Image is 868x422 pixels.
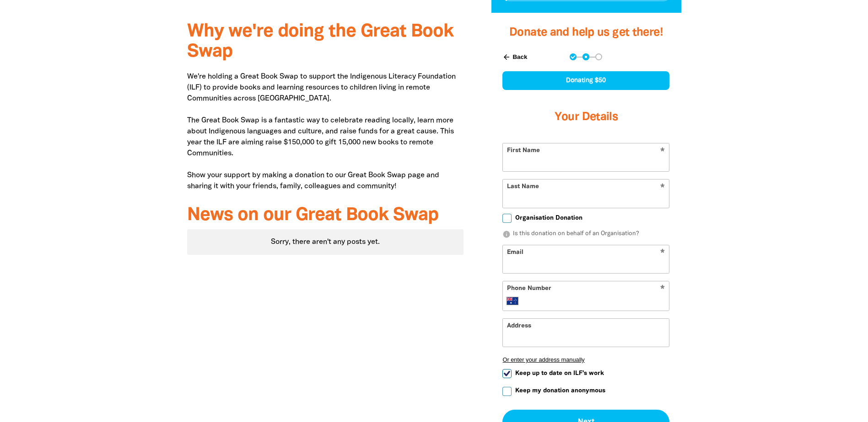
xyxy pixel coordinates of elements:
p: We're holding a Great Book Swap to support the Indigenous Literacy Foundation (ILF) to provide bo... [187,71,464,192]
input: Organisation Donation [502,214,512,223]
input: Keep up to date on ILF's work [502,369,512,378]
div: Paginated content [187,229,464,255]
span: Keep my donation anonymous [515,386,605,395]
button: Or enter your address manually [502,356,669,363]
p: Is this donation on behalf of an Organisation? [502,230,669,239]
div: Sorry, there aren't any posts yet. [187,229,464,255]
i: info [502,230,511,238]
button: Navigate to step 2 of 3 to enter your details [582,53,589,60]
span: Organisation Donation [515,214,582,222]
button: Back [499,49,531,65]
span: Donate and help us get there! [509,27,663,38]
button: Navigate to step 1 of 3 to enter your donation amount [570,53,577,60]
span: Why we're doing the Great Book Swap [187,23,453,60]
h3: News on our Great Book Swap [187,206,464,226]
div: Donating $50 [502,71,669,90]
i: arrow_back [502,53,511,61]
button: Navigate to step 3 of 3 to enter your payment details [595,53,602,60]
h3: Your Details [502,99,669,136]
input: Keep my donation anonymous [502,387,512,396]
span: Keep up to date on ILF's work [515,369,604,378]
i: Required [660,285,665,294]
